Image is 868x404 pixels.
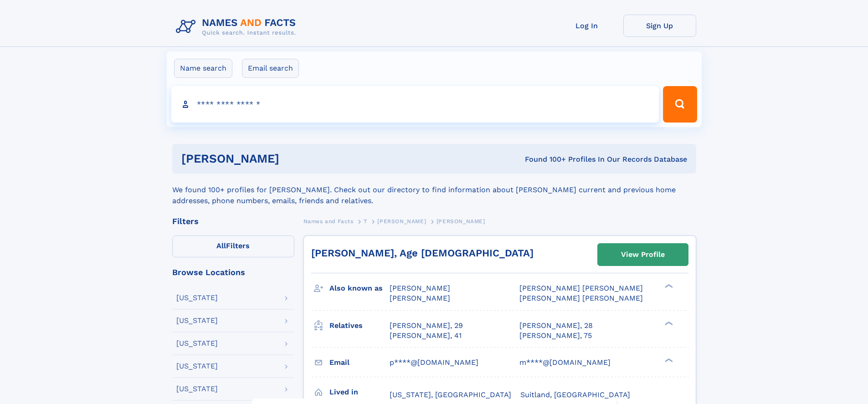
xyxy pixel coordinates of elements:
h1: [PERSON_NAME] [181,153,402,164]
a: [PERSON_NAME], 41 [390,331,462,341]
a: [PERSON_NAME], 29 [390,321,463,331]
h3: Lived in [329,384,390,400]
div: [US_STATE] [176,385,218,393]
span: All [216,241,226,250]
div: [US_STATE] [176,340,218,347]
span: [US_STATE], [GEOGRAPHIC_DATA] [390,390,511,399]
a: Names and Facts [303,215,354,227]
div: [US_STATE] [176,317,218,324]
a: [PERSON_NAME], Age [DEMOGRAPHIC_DATA] [311,247,534,259]
div: Browse Locations [172,268,294,276]
span: [PERSON_NAME] [377,218,426,225]
button: Search Button [663,86,697,123]
div: ❯ [663,283,673,289]
div: [US_STATE] [176,363,218,370]
img: Logo Names and Facts [172,15,303,39]
a: T [364,215,367,227]
a: View Profile [598,244,688,266]
div: View Profile [621,244,665,265]
label: Name search [174,59,232,78]
a: [PERSON_NAME], 75 [519,331,592,341]
span: [PERSON_NAME] [390,284,450,292]
a: [PERSON_NAME] [377,215,426,227]
label: Filters [172,235,294,257]
input: search input [171,86,659,123]
span: [PERSON_NAME] [437,218,485,225]
a: Sign Up [623,15,696,37]
div: ❯ [663,320,673,326]
div: [US_STATE] [176,294,218,302]
h3: Also known as [329,281,390,296]
div: We found 100+ profiles for [PERSON_NAME]. Check out our directory to find information about [PERS... [172,174,696,206]
h3: Relatives [329,318,390,333]
span: [PERSON_NAME] [PERSON_NAME] [519,284,643,292]
a: Log In [550,15,623,37]
div: ❯ [663,357,673,363]
span: [PERSON_NAME] [PERSON_NAME] [519,294,643,302]
h3: Email [329,355,390,370]
div: Found 100+ Profiles In Our Records Database [402,154,687,164]
label: Email search [242,59,299,78]
span: Suitland, [GEOGRAPHIC_DATA] [520,390,630,399]
div: Filters [172,217,294,225]
span: T [364,218,367,225]
a: [PERSON_NAME], 28 [519,321,593,331]
span: [PERSON_NAME] [390,294,450,302]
